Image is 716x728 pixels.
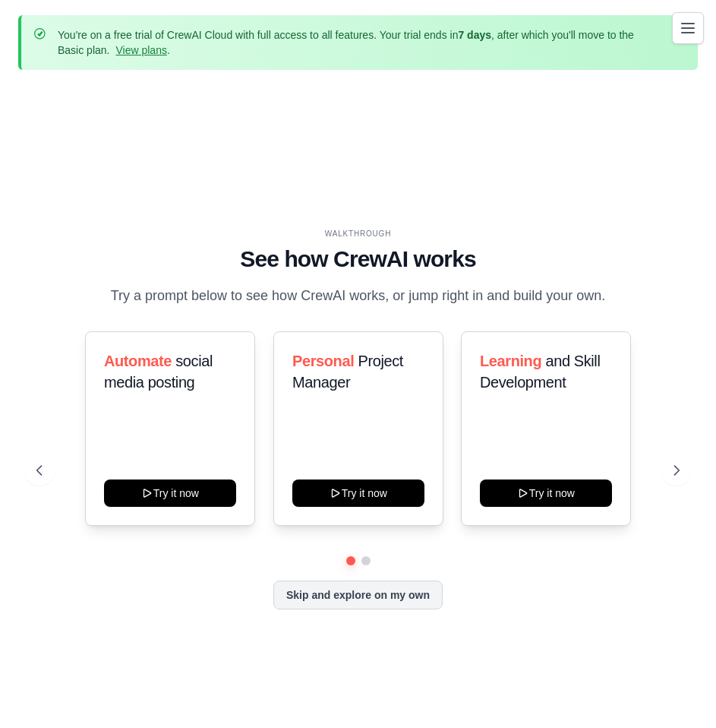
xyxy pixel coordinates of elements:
[672,12,704,44] button: Toggle navigation
[104,480,236,507] button: Try it now
[115,44,166,56] a: View plans
[58,27,661,58] p: You're on a free trial of CrewAI Cloud with full access to all features. Your trial ends in , aft...
[103,285,613,307] p: Try a prompt below to see how CrewAI works, or jump right in and build your own.
[36,245,680,273] h1: See how CrewAI works
[273,581,443,609] button: Skip and explore on my own
[458,29,491,41] strong: 7 days
[292,480,424,507] button: Try it now
[36,228,680,239] div: WALKTHROUGH
[480,480,612,507] button: Try it now
[292,353,403,391] span: Project Manager
[292,353,354,369] span: Personal
[480,353,541,369] span: Learning
[104,353,172,369] span: Automate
